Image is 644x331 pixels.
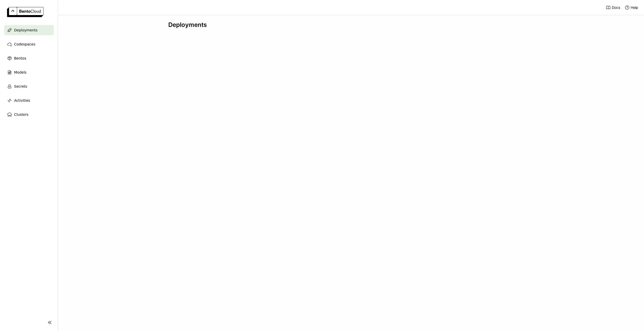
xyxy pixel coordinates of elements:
span: Models [14,69,26,75]
span: Activities [14,97,30,103]
span: Docs [612,5,620,10]
span: Clusters [14,112,28,118]
img: logo [7,7,44,17]
div: Deployments [168,21,534,29]
a: Docs [606,5,620,10]
span: Deployments [14,27,37,33]
span: Bentos [14,55,26,61]
a: Clusters [4,109,54,120]
a: Models [4,67,54,77]
span: Codespaces [14,41,35,47]
span: Help [631,5,638,10]
a: Bentos [4,53,54,63]
a: Activities [4,95,54,105]
span: Secrets [14,83,27,89]
div: Help [625,5,638,10]
a: Secrets [4,81,54,91]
